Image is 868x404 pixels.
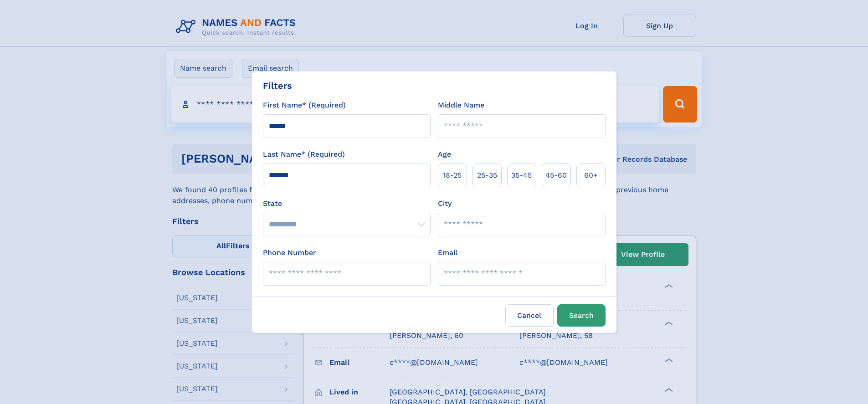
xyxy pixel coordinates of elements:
[477,170,497,181] span: 25‑35
[263,149,345,160] label: Last Name* (Required)
[263,247,316,258] label: Phone Number
[263,79,292,92] div: Filters
[545,170,567,181] span: 45‑60
[438,198,452,209] label: City
[443,170,462,181] span: 18‑25
[438,100,484,111] label: Middle Name
[263,198,431,209] label: State
[505,304,554,327] label: Cancel
[263,100,346,111] label: First Name* (Required)
[511,170,532,181] span: 35‑45
[438,149,451,160] label: Age
[557,304,606,327] button: Search
[438,247,457,258] label: Email
[584,170,598,181] span: 60+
